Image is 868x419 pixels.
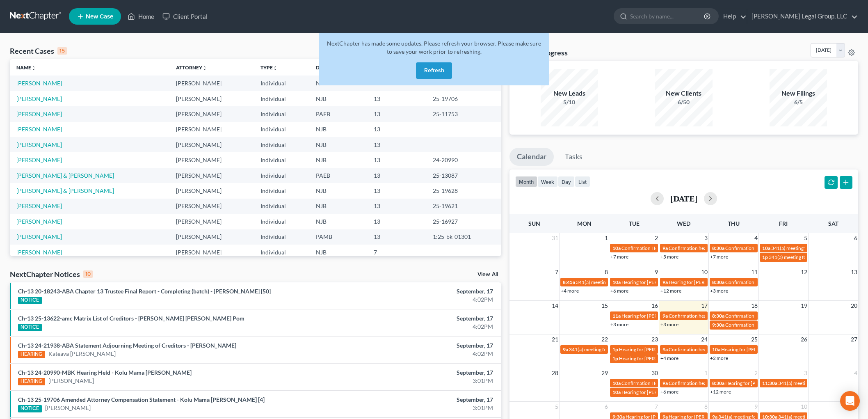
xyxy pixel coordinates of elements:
[541,98,598,106] div: 5/10
[18,288,271,295] a: Ch-13 20-18243-ABA Chapter 13 Trustee Final Report - Completing (batch) - [PERSON_NAME] [50]
[557,148,590,166] a: Tasks
[655,98,713,106] div: 6/50
[426,183,501,198] td: 25-19628
[367,91,426,106] td: 13
[577,220,592,227] span: Mon
[563,279,575,285] span: 8:45a
[169,229,254,245] td: [PERSON_NAME]
[630,9,705,24] input: Search by name...
[662,380,668,386] span: 9a
[57,47,67,55] div: 15
[254,199,309,214] td: Individual
[537,176,558,187] button: week
[16,233,62,240] a: [PERSON_NAME]
[18,378,45,385] div: HEARING
[18,342,236,349] a: Ch-13 24-21938-ABA Statement Adjourning Meeting of Creditors - [PERSON_NAME]
[621,245,755,251] span: Confirmation Hearing for [PERSON_NAME] [PERSON_NAME]
[725,313,858,319] span: Confirmation hearing for [PERSON_NAME] [PERSON_NAME]
[309,122,367,137] td: NJB
[621,389,685,395] span: Hearing for [PERSON_NAME]
[754,368,758,378] span: 2
[169,106,254,121] td: [PERSON_NAME]
[169,183,254,198] td: [PERSON_NAME]
[83,270,93,278] div: 10
[254,91,309,106] td: Individual
[340,323,493,331] div: 4:02PM
[426,168,501,183] td: 25-13087
[704,233,708,243] span: 3
[762,380,777,386] span: 11:30a
[18,351,45,358] div: HEARING
[660,254,678,260] a: +5 more
[712,245,724,251] span: 8:30a
[754,402,758,412] span: 9
[712,380,724,386] span: 8:30a
[669,313,762,319] span: Confirmation hearing for [PERSON_NAME]
[601,301,609,311] span: 15
[426,199,501,214] td: 25-19621
[610,321,628,327] a: +3 more
[340,350,493,358] div: 4:02PM
[16,110,62,117] a: [PERSON_NAME]
[426,214,501,229] td: 25-16927
[850,267,858,277] span: 13
[710,389,731,395] a: +12 more
[16,64,36,71] a: Nameunfold_more
[169,91,254,106] td: [PERSON_NAME]
[725,245,818,251] span: Confirmation hearing for [PERSON_NAME]
[604,267,609,277] span: 8
[610,288,628,294] a: +6 more
[309,245,367,260] td: NJB
[309,168,367,183] td: PAEB
[169,245,254,260] td: [PERSON_NAME]
[367,183,426,198] td: 13
[728,220,740,227] span: Thu
[528,220,540,227] span: Sun
[725,380,789,386] span: Hearing for [PERSON_NAME]
[604,402,609,412] span: 6
[273,66,278,71] i: unfold_more
[48,377,94,385] a: [PERSON_NAME]
[541,89,598,98] div: New Leads
[426,91,501,106] td: 25-19706
[619,346,683,353] span: Hearing for [PERSON_NAME]
[551,301,559,311] span: 14
[754,233,758,243] span: 4
[16,95,62,102] a: [PERSON_NAME]
[416,62,452,79] button: Refresh
[662,346,668,353] span: 9a
[254,183,309,198] td: Individual
[770,98,827,106] div: 6/5
[254,76,309,91] td: Individual
[551,368,559,378] span: 28
[123,9,158,24] a: Home
[254,106,309,121] td: Individual
[561,288,579,294] a: +4 more
[669,245,762,251] span: Confirmation hearing for [PERSON_NAME]
[721,346,785,353] span: Hearing for [PERSON_NAME]
[309,91,367,106] td: NJB
[176,64,207,71] a: Attorneyunfold_more
[563,346,568,353] span: 9a
[367,168,426,183] td: 13
[169,137,254,152] td: [PERSON_NAME]
[254,137,309,152] td: Individual
[309,199,367,214] td: NJB
[747,9,858,24] a: [PERSON_NAME] Legal Group, LLC
[18,396,265,403] a: Ch-13 25-19706 Amended Attorney Compensation Statement - Kolu Mama [PERSON_NAME] [4]
[169,199,254,214] td: [PERSON_NAME]
[601,334,609,344] span: 22
[367,229,426,245] td: 13
[662,245,668,251] span: 9a
[45,404,91,412] a: [PERSON_NAME]
[16,218,62,225] a: [PERSON_NAME]
[316,64,343,71] a: Districtunfold_more
[367,152,426,167] td: 13
[169,122,254,137] td: [PERSON_NAME]
[254,229,309,245] td: Individual
[16,126,62,133] a: [PERSON_NAME]
[669,279,772,285] span: Hearing for [PERSON_NAME] [PERSON_NAME]
[712,279,724,285] span: 8:30a
[254,122,309,137] td: Individual
[18,324,42,331] div: NOTICE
